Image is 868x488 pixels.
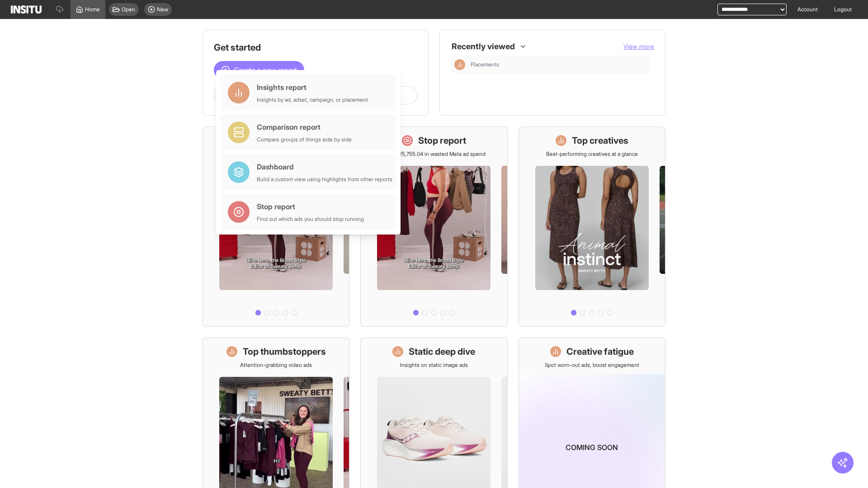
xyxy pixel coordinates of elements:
span: View more [623,42,654,50]
p: Save £25,755.04 in wasted Meta ad spend [382,150,486,158]
img: Logo [11,5,42,14]
a: Top creativesBest-performing creatives at a glance [519,127,665,327]
span: Open [122,6,135,13]
div: Insights report [257,82,368,93]
span: New [157,6,168,13]
h1: Get started [214,41,417,54]
h1: Stop report [418,134,466,147]
div: Compare groups of things side by side [257,136,352,143]
span: Create a new report [234,65,297,75]
div: Insights by ad, adset, campaign, or placement [257,96,368,103]
button: Create a new report [214,61,304,79]
div: Insights [454,59,465,70]
span: Placements [471,61,647,68]
a: What's live nowSee all active ads instantly [203,127,349,327]
div: Build a custom view using highlights from other reports [257,176,392,183]
p: Best-performing creatives at a glance [546,150,638,158]
span: Placements [471,61,499,68]
div: Find out which ads you should stop running [257,216,364,223]
p: Attention-grabbing video ads [240,361,312,369]
h1: Top thumbstoppers [243,345,326,358]
button: View more [623,42,654,51]
div: Stop report [257,201,364,212]
a: Stop reportSave £25,755.04 in wasted Meta ad spend [360,127,507,327]
h1: Static deep dive [409,345,475,358]
div: Comparison report [257,122,352,132]
h1: Top creatives [572,134,628,147]
span: Home [85,6,100,13]
p: Insights on static image ads [400,361,468,369]
div: Dashboard [257,161,392,172]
